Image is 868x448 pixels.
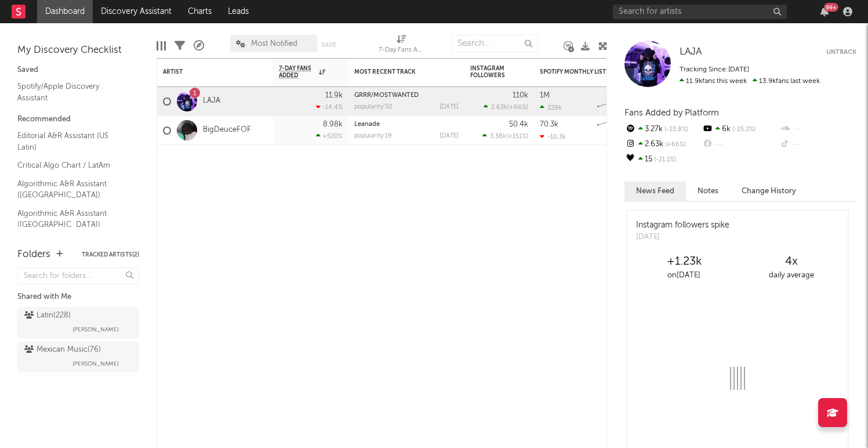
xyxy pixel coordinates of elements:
span: -25.2 % [731,127,756,133]
button: 99+ [820,7,829,16]
div: 8.98k [323,121,343,128]
div: 1M [540,92,550,99]
div: Filters [175,29,185,63]
span: Tracking Since: [DATE] [680,66,749,73]
div: daily average [738,269,845,283]
div: A&R Pipeline [194,29,204,63]
a: LAJA [680,46,702,58]
span: Fans Added by Platform [624,109,719,117]
div: Folders [17,248,50,262]
div: -- [779,122,856,137]
svg: Chart title [592,116,644,145]
span: [PERSON_NAME] [72,357,119,371]
div: Recommended [17,113,139,127]
button: Change History [730,182,808,201]
div: 2.63k [624,137,702,152]
a: Critical Algo Chart / LatAm [17,159,128,172]
button: Untrack [826,46,856,58]
div: Spotify Monthly Listeners [540,68,627,75]
span: 13.9k fans last week [680,78,820,85]
span: -21.1 % [652,157,676,163]
span: LAJA [680,47,702,57]
a: LAJA [203,96,220,106]
a: Latin(228)[PERSON_NAME] [17,307,139,338]
a: Mexican Music(76)[PERSON_NAME] [17,341,139,373]
input: Search... [451,35,538,52]
div: ( ) [482,132,528,140]
input: Search for folders... [17,268,139,284]
div: Instagram followers spike [636,219,729,232]
div: 70.3k [540,121,558,128]
div: popularity: 19 [354,133,392,139]
div: -14.4 % [316,103,343,111]
div: 7-Day Fans Added (7-Day Fans Added) [379,29,425,63]
span: 7-Day Fans Added [279,65,316,79]
div: Instagram Followers [470,65,511,79]
div: 229k [540,104,562,111]
button: Tracked Artists(2) [82,252,139,258]
div: 15 [624,152,702,167]
div: 6k [702,122,779,137]
div: My Discovery Checklist [17,44,139,57]
div: [DATE] [440,104,459,110]
button: Save [321,42,336,48]
div: -10.3k [540,133,566,140]
button: Notes [686,182,730,201]
span: -23.8 % [663,127,688,133]
span: +66 % [509,104,526,111]
span: +66 % [663,142,686,148]
div: Latin ( 228 ) [24,309,71,323]
a: GRRR/MOSTWANTED [354,92,419,99]
div: 99 + [824,3,838,12]
input: Search for artists [613,5,787,19]
a: Algorithmic A&R Assistant ([GEOGRAPHIC_DATA]) [17,178,128,201]
div: ( ) [484,103,528,111]
span: 11.9k fans this week [680,78,747,85]
div: Leanade [354,121,459,128]
span: 2.63k [491,104,507,111]
a: Algorithmic A&R Assistant ([GEOGRAPHIC_DATA]) [17,207,128,231]
div: Shared with Me [17,290,139,304]
div: [DATE] [440,133,459,139]
div: [DATE] [636,232,729,243]
div: GRRR/MOSTWANTED [354,92,459,99]
button: News Feed [624,182,686,201]
span: 3.38k [490,133,506,140]
div: Most Recent Track [354,68,441,75]
div: 7-Day Fans Added (7-Day Fans Added) [379,44,425,57]
div: 110k [513,92,528,99]
div: -- [779,137,856,152]
a: BigDeuceFOF [203,125,251,135]
a: Editorial A&R Assistant (US Latin) [17,129,128,153]
div: on [DATE] [630,269,738,283]
div: +1.23k [630,255,738,269]
div: Edit Columns [157,29,166,63]
div: 3.27k [624,122,702,137]
div: -- [702,137,779,152]
div: +520 % [316,132,343,140]
span: Most Notified [251,40,297,48]
svg: Chart title [592,87,644,116]
a: Leanade [354,121,380,128]
div: 4 x [738,255,845,269]
a: Spotify/Apple Discovery Assistant [17,80,128,104]
div: 50.4k [509,121,528,128]
div: Mexican Music ( 76 ) [24,343,101,357]
div: Saved [17,63,139,77]
span: [PERSON_NAME] [72,323,119,337]
div: 11.9k [325,92,343,99]
div: Artist [163,68,250,75]
div: popularity: 50 [354,104,393,110]
span: +151 % [508,133,526,140]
